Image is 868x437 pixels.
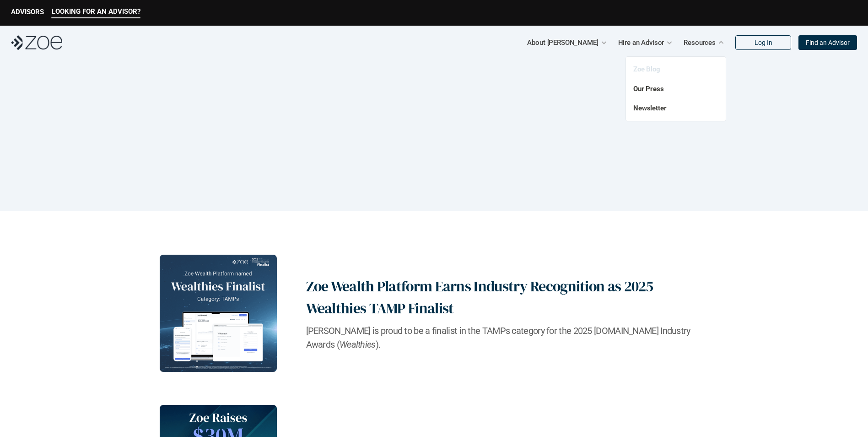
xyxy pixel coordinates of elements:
[306,275,709,319] h2: Zoe Wealth Platform Earns Industry Recognition as 2025 Wealthies TAMP Finalist
[52,7,140,16] p: LOOKING FOR AN ADVISOR?
[160,255,709,372] a: Zoe Wealth Platform Earns Industry Recognition as 2025 Wealthies TAMP Finalist[PERSON_NAME] is pr...
[527,36,598,49] p: About [PERSON_NAME]
[735,35,791,50] a: Log In
[618,36,664,49] p: Hire an Advisor
[18,147,850,164] h1: What’s Everyone Saying About [PERSON_NAME]? Check It Out Here.
[306,324,709,351] h2: [PERSON_NAME] is proud to be a finalist in the TAMPs category for the 2025 [DOMAIN_NAME] Industry...
[684,36,716,49] p: Resources
[755,39,772,47] p: Log In
[633,104,667,112] a: Newsletter
[340,339,376,350] em: Wealthies
[406,105,462,136] h1: Press
[11,8,44,16] p: ADVISORS
[633,85,664,93] a: Our Press
[633,65,660,73] a: Zoe Blog
[798,35,857,50] a: Find an Advisor
[806,39,850,47] p: Find an Advisor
